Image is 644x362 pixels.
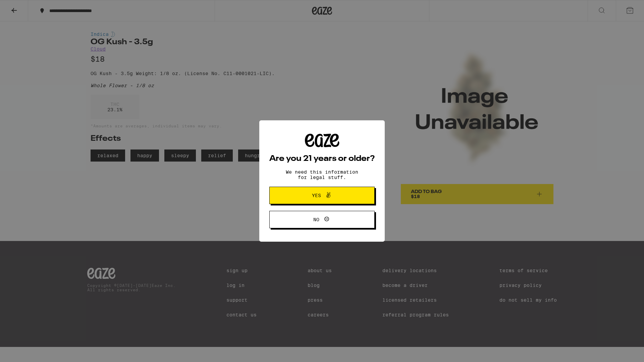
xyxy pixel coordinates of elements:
[602,342,637,359] iframe: Opens a widget where you can find more information
[269,187,375,204] button: Yes
[312,193,321,198] span: Yes
[269,155,375,163] h2: Are you 21 years or older?
[280,169,364,180] p: We need this information for legal stuff.
[269,211,375,228] button: No
[313,217,319,222] span: No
